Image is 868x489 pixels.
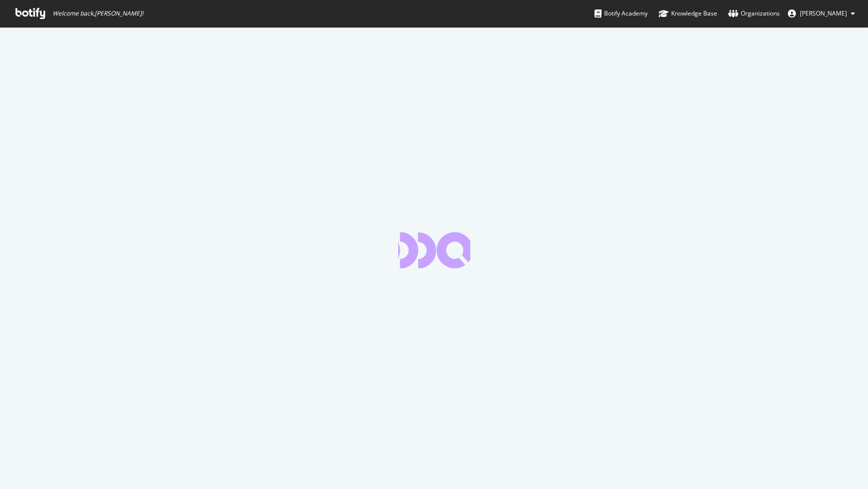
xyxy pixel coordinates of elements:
[398,232,470,268] div: animation
[53,10,143,18] span: Welcome back, [PERSON_NAME] !
[800,9,847,18] span: Emily Marquez
[780,6,863,22] button: [PERSON_NAME]
[595,9,648,19] div: Botify Academy
[728,9,780,19] div: Organizations
[659,9,717,19] div: Knowledge Base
